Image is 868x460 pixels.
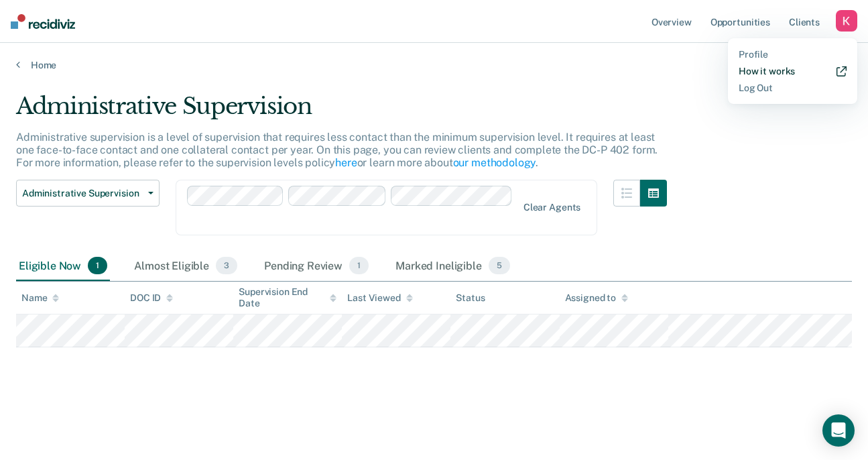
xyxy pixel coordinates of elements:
div: Marked Ineligible5 [393,251,513,281]
a: here [335,156,357,169]
div: Status [456,292,485,304]
span: Administrative Supervision [22,188,143,199]
div: Assigned to [565,292,628,304]
div: Administrative Supervision [16,93,667,131]
div: Open Intercom Messenger [822,414,855,447]
a: our methodology [453,156,536,169]
a: Profile [739,49,847,60]
span: 1 [349,257,369,274]
button: Administrative Supervision [16,180,160,207]
div: Last Viewed [347,292,412,304]
span: 3 [216,257,237,274]
div: Clear agents [523,202,580,213]
div: DOC ID [130,292,173,304]
div: Almost Eligible3 [131,251,240,281]
a: Log Out [739,82,847,94]
p: Administrative supervision is a level of supervision that requires less contact than the minimum ... [16,131,658,169]
span: 1 [88,257,107,274]
div: Eligible Now1 [16,251,110,281]
span: 5 [489,257,510,274]
img: Recidiviz [11,14,75,29]
div: Supervision End Date [239,286,336,309]
div: Pending Review1 [261,251,371,281]
a: How it works [739,66,847,77]
a: Home [16,59,852,71]
div: Name [21,292,59,304]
